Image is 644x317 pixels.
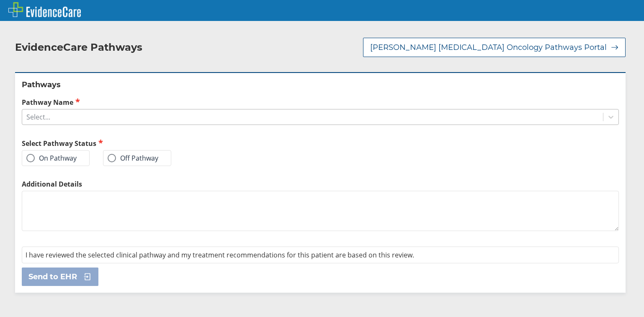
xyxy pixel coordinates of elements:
span: Send to EHR [28,272,77,282]
h2: Select Pathway Status [22,138,317,148]
button: [PERSON_NAME] [MEDICAL_DATA] Oncology Pathways Portal [363,38,626,57]
button: Send to EHR [22,268,98,286]
img: EvidenceCare [8,2,81,17]
span: [PERSON_NAME] [MEDICAL_DATA] Oncology Pathways Portal [370,42,607,52]
label: On Pathway [26,154,77,162]
label: Off Pathway [108,154,158,162]
h2: Pathways [22,80,619,90]
label: Pathway Name [22,97,619,107]
h2: EvidenceCare Pathways [15,41,142,54]
div: Select... [26,112,50,122]
label: Additional Details [22,179,619,189]
span: I have reviewed the selected clinical pathway and my treatment recommendations for this patient a... [26,250,414,260]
